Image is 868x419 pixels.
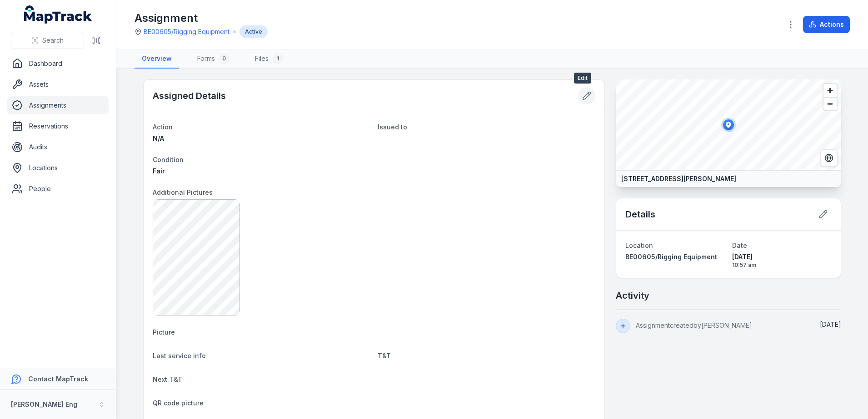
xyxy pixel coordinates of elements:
[7,138,109,156] a: Audits
[621,174,736,183] strong: [STREET_ADDRESS][PERSON_NAME]
[153,123,173,131] span: Action
[153,328,175,336] span: Picture
[7,96,109,114] a: Assignments
[823,84,837,97] button: Zoom in
[135,49,179,69] a: Overview
[625,252,725,261] a: BE00605/Rigging Equipment
[625,242,653,249] span: Location
[823,97,837,110] button: Zoom out
[7,54,109,73] a: Dashboard
[219,53,229,64] div: 0
[11,400,77,408] strong: [PERSON_NAME] Eng
[625,208,655,221] h2: Details
[153,188,213,196] span: Additional Pictures
[7,75,109,94] a: Assets
[144,27,229,36] a: BE00605/Rigging Equipment
[616,79,841,170] canvas: Map
[24,5,92,24] a: MapTrack
[153,375,182,383] span: Next T&T
[636,321,752,329] span: Assignment created by [PERSON_NAME]
[732,261,832,269] span: 10:57 am
[820,149,838,167] button: Switch to Satellite View
[135,11,268,25] h1: Assignment
[732,242,747,249] span: Date
[378,352,391,360] span: T&T
[153,167,165,175] span: Fair
[239,25,268,38] div: Active
[11,32,84,49] button: Search
[190,49,237,69] a: Forms0
[574,73,591,84] span: Edit
[42,36,64,45] span: Search
[378,123,407,131] span: Issued to
[153,134,164,142] span: N/A
[732,252,832,269] time: 21/08/2025, 10:57:00 am
[28,375,88,383] strong: Contact MapTrack
[272,53,283,64] div: 1
[820,320,841,328] span: [DATE]
[616,289,649,302] h2: Activity
[7,159,109,177] a: Locations
[7,180,109,198] a: People
[153,89,226,102] h2: Assigned Details
[732,252,832,261] span: [DATE]
[248,49,290,69] a: Files1
[803,16,850,33] button: Actions
[153,399,204,407] span: QR code picture
[153,352,206,360] span: Last service info
[820,320,841,328] time: 21/08/2025, 10:57:00 am
[7,117,109,135] a: Reservations
[625,253,717,261] span: BE00605/Rigging Equipment
[153,156,184,163] span: Condition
